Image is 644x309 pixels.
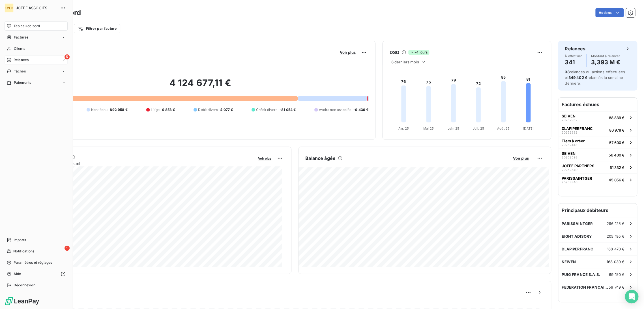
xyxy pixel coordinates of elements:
span: Tâches [14,69,26,74]
span: 80 978 € [609,128,624,132]
span: PARISSAINTGER [562,176,592,181]
span: relances ou actions effectuées et relancés la semaine dernière. [565,70,625,85]
span: SEIVEN [562,151,576,156]
tspan: Juin 25 [448,126,459,130]
span: Tiers à créer [562,139,585,143]
span: 59 749 € [609,285,624,289]
h2: 4 124 677,11 € [32,77,368,94]
span: Voir plus [340,50,355,55]
span: 9 853 € [162,107,175,112]
tspan: Juil. 25 [473,126,484,130]
span: DLAPIPERFRANC [562,247,593,251]
h6: Factures échues [558,98,637,111]
span: Montant à relancer [591,54,620,58]
span: Avoirs non associés [319,107,351,112]
button: Voir plus [511,156,531,161]
span: Litige [151,107,160,112]
span: À effectuer [565,54,582,58]
span: PUIG FRANCE S.A.S. [562,272,600,277]
span: 20252382 [562,131,578,134]
span: DLAPIPERFRANC [562,126,593,131]
span: 4 077 € [220,107,233,112]
span: 20252840 [562,168,578,171]
span: Déconnexion [14,283,35,288]
a: Aide [5,269,68,278]
button: Voir plus [338,50,357,55]
h6: Relances [565,45,585,52]
span: 892 958 € [110,107,127,112]
span: 20253346 [562,181,578,184]
div: [PERSON_NAME] [5,3,14,12]
span: Débit divers [198,107,218,112]
button: SEIVEN2025295288 839 € [558,111,637,124]
span: Notifications [13,249,34,254]
span: 57 600 € [609,140,624,145]
span: SEIVEN [562,114,576,118]
button: DLAPIPERFRANC2025238280 978 € [558,124,637,136]
div: Open Intercom Messenger [625,290,638,303]
span: -81 054 € [280,107,296,112]
span: Voir plus [513,156,529,160]
span: Chiffre d'affaires mensuel [32,160,254,166]
span: 45 056 € [609,178,624,182]
span: PARISSAINTGER [562,221,593,226]
span: 88 839 € [609,115,624,120]
span: 5 [65,54,70,59]
span: EIGHT ADISORY [562,234,592,239]
h6: Principaux débiteurs [558,203,637,217]
span: Tableau de bord [14,23,40,29]
button: Actions [595,8,624,17]
span: 20252952 [562,118,578,122]
span: 20252419 [562,143,577,147]
span: Imports [14,237,26,243]
span: 168 470 € [607,247,624,251]
button: PARISSAINTGER2025334645 056 € [558,173,637,186]
span: 56 400 € [609,153,624,157]
span: Paramètres et réglages [14,260,52,265]
span: Clients [14,46,25,51]
h6: Balance âgée [305,155,336,162]
tspan: Mai 25 [423,126,434,130]
h4: 341 [565,58,582,67]
span: 51 332 € [610,165,624,170]
tspan: Août 25 [497,126,510,130]
span: Non-échu [91,107,108,112]
span: 33 [565,70,569,74]
span: SEIVEN [562,259,576,264]
span: -4 jours [408,50,429,55]
button: Voir plus [256,156,273,161]
span: Crédit divers [256,107,277,112]
tspan: Avr. 25 [398,126,409,130]
button: Filtrer par facture [74,24,120,33]
button: JOFFE PARTNERS2025284051 332 € [558,161,637,173]
span: Aide [14,271,21,276]
img: Logo LeanPay [5,297,40,306]
span: FEDERATION FRANCAISE DE FOOTBALL [562,285,609,289]
span: -9 439 € [353,107,368,112]
span: 168 039 € [607,259,624,264]
span: 20252593 [562,156,578,159]
span: 349 402 € [568,75,587,80]
span: 1 [65,246,70,251]
h6: DSO [389,49,399,56]
span: JOFFE PARTNERS [562,164,594,168]
span: 6 derniers mois [391,60,419,64]
span: Paiements [14,80,31,85]
h4: 3,393 M € [591,58,620,67]
button: Tiers à créer2025241957 600 € [558,136,637,149]
span: 69 150 € [609,272,624,277]
span: Factures [14,35,28,40]
span: JOFFE ASSOCIES [16,6,57,10]
tspan: [DATE] [523,126,534,130]
span: Voir plus [258,156,271,160]
span: Relances [14,57,29,63]
span: 296 125 € [607,221,624,226]
button: SEIVEN2025259356 400 € [558,149,637,161]
span: 205 195 € [607,234,624,239]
